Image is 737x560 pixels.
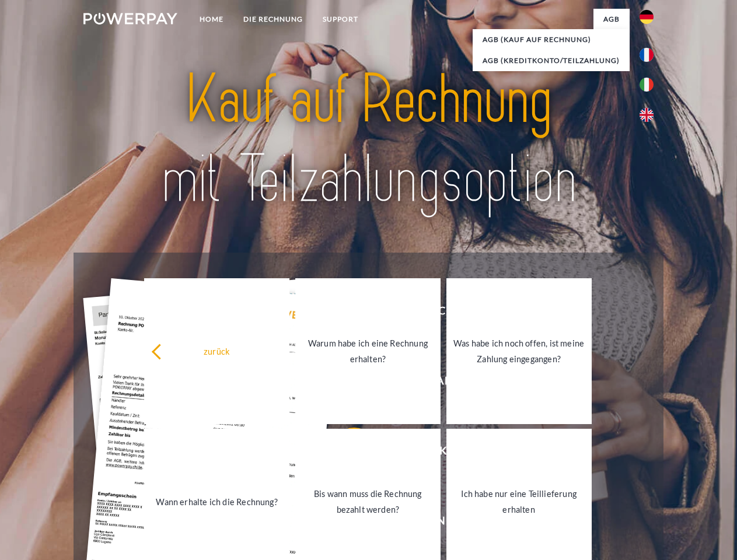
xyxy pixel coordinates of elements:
[640,78,654,92] img: it
[83,13,177,24] img: logo-powerpay-white.svg
[640,10,654,24] img: de
[593,9,630,30] a: agb
[473,50,630,71] a: AGB (Kreditkonto/Teilzahlung)
[302,335,434,367] div: Warum habe ich eine Rechnung erhalten?
[313,9,368,30] a: SUPPORT
[453,486,585,517] div: Ich habe nur eine Teillieferung erhalten
[446,278,592,424] a: Was habe ich noch offen, ist meine Zahlung eingegangen?
[302,486,434,517] div: Bis wann muss die Rechnung bezahlt werden?
[640,108,654,122] img: en
[453,335,585,367] div: Was habe ich noch offen, ist meine Zahlung eingegangen?
[190,9,233,30] a: Home
[473,29,630,50] a: AGB (Kauf auf Rechnung)
[640,48,654,62] img: fr
[233,9,313,30] a: DIE RECHNUNG
[111,56,626,223] img: title-powerpay_de.svg
[151,343,282,359] div: zurück
[151,494,282,509] div: Wann erhalte ich die Rechnung?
